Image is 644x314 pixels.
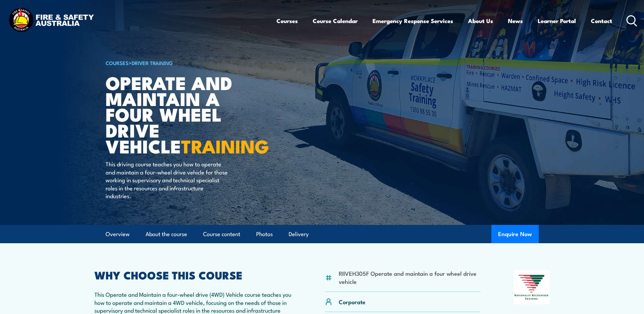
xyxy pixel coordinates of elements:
a: Delivery [289,225,309,243]
a: Learner Portal [538,12,576,30]
a: Overview [106,225,130,243]
p: Corporate [339,298,365,306]
a: About the course [146,225,187,243]
a: COURSES [106,59,129,66]
a: Course Calendar [313,12,358,30]
h1: Operate and Maintain a Four Wheel Drive Vehicle [106,75,273,154]
a: News [508,12,523,30]
a: Contact [591,12,612,30]
a: About Us [468,12,493,30]
strong: TRAINING [181,131,269,160]
p: This driving course teaches you how to operate and maintain a four-wheel drive vehicle for those ... [106,160,229,200]
h6: > [106,59,273,67]
li: RIIVEH305F Operate and maintain a four wheel drive vehicle [339,269,481,285]
a: Emergency Response Services [373,12,453,30]
button: Enquire Now [491,225,539,243]
a: Course content [203,225,240,243]
a: Courses [276,12,298,30]
a: Driver Training [132,59,173,66]
a: Photos [256,225,273,243]
h2: WHY CHOOSE THIS COURSE [94,270,292,279]
img: Nationally Recognised Training logo. [513,270,550,305]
